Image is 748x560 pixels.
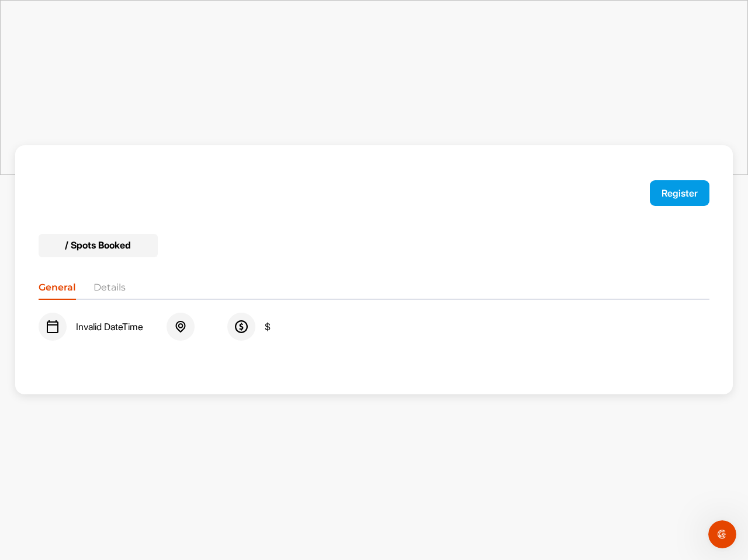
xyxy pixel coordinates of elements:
div: / Spots Booked [39,234,158,257]
img: svg+xml;base64,PHN2ZyB3aWR0aD0iMjQiIGhlaWdodD0iMjQiIHZpZXdCb3g9IjAgMCAyNCAyNCIgZmlsbD0ibm9uZSIgeG... [234,320,248,334]
iframe: Intercom live chat [708,520,736,548]
li: General [39,281,76,299]
img: svg+xml;base64,PHN2ZyB3aWR0aD0iMjQiIGhlaWdodD0iMjQiIHZpZXdCb3g9IjAgMCAyNCAyNCIgZmlsbD0ibm9uZSIgeG... [46,320,60,334]
li: Details [93,281,126,299]
img: svg+xml;base64,PHN2ZyB3aWR0aD0iMjQiIGhlaWdodD0iMjQiIHZpZXdCb3g9IjAgMCAyNCAyNCIgZmlsbD0ibm9uZSIgeG... [174,320,188,334]
span: $ [265,321,271,333]
span: Invalid DateTime [76,321,143,333]
button: Register [650,180,709,206]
